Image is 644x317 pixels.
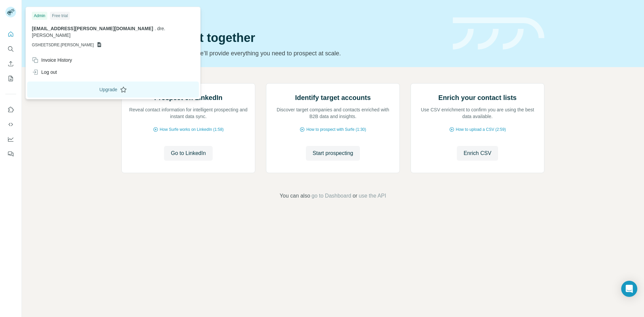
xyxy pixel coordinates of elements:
[464,149,491,157] span: Enrich CSV
[5,72,16,85] button: My lists
[273,106,393,120] p: Discover target companies and contacts enriched with B2B data and insights.
[453,17,544,50] img: banner
[121,49,445,58] p: Pick your starting point and we’ll provide everything you need to prospect at scale.
[5,43,16,55] button: Search
[5,118,16,130] button: Use Surfe API
[438,93,517,102] h2: Enrich your contact lists
[121,31,445,45] h1: Let’s prospect together
[50,12,70,20] div: Free trial
[32,57,72,63] div: Invoice History
[5,58,16,70] button: Enrich CSV
[313,149,353,157] span: Start prospecting
[418,106,537,120] p: Use CSV enrichment to confirm you are using the best data available.
[359,192,386,200] button: use the API
[164,146,212,161] button: Go to LinkedIn
[621,281,637,297] div: Open Intercom Messenger
[121,12,445,19] div: Quick start
[32,69,57,75] div: Log out
[5,133,16,145] button: Dashboard
[456,126,506,133] span: How to upload a CSV (2:59)
[5,148,16,160] button: Feedback
[32,12,47,20] div: Admin
[128,106,248,120] p: Reveal contact information for intelligent prospecting and instant data sync.
[32,42,94,48] span: GSHEETSDRE.[PERSON_NAME]
[353,192,357,200] span: or
[171,149,206,157] span: Go to LinkedIn
[5,104,16,116] button: Use Surfe on LinkedIn
[306,126,366,133] span: How to prospect with Surfe (1:30)
[5,28,16,40] button: Quick start
[312,192,351,200] button: go to Dashboard
[155,26,156,31] span: .
[306,146,360,161] button: Start prospecting
[27,82,199,98] button: Upgrade
[280,192,310,200] span: You can also
[32,26,153,31] span: [EMAIL_ADDRESS][PERSON_NAME][DOMAIN_NAME]
[457,146,498,161] button: Enrich CSV
[295,93,371,102] h2: Identify target accounts
[160,126,224,133] span: How Surfe works on LinkedIn (1:58)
